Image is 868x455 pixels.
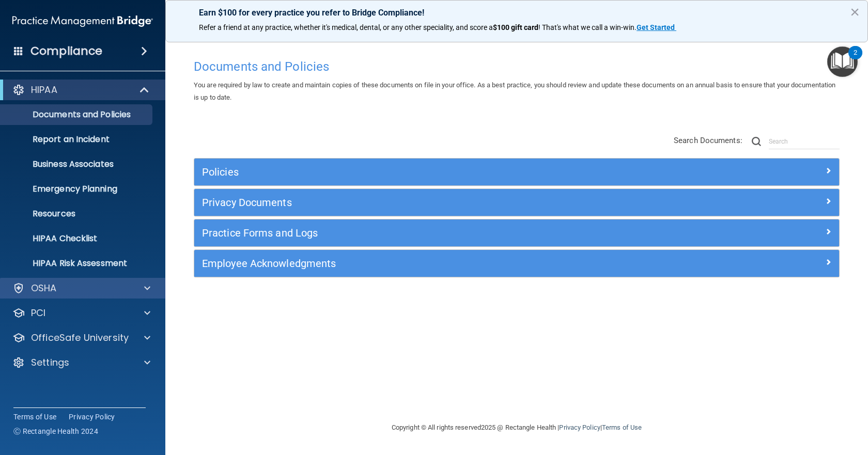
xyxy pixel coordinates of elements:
a: OSHA [12,282,150,294]
div: Copyright © All rights reserved 2025 @ Rectangle Health | | [328,411,705,444]
a: Get Started [637,23,676,32]
a: Employee Acknowledgments [202,255,831,272]
p: Earn $100 for every practice you refer to Bridge Compliance! [199,8,834,18]
input: Search [769,134,840,149]
a: Privacy Documents [202,194,831,211]
p: HIPAA Risk Assessment [7,258,148,269]
h5: Policies [202,166,670,178]
p: Report an Incident [7,134,148,145]
p: OfficeSafe University [31,332,129,344]
span: Ⓒ Rectangle Health 2024 [13,426,98,436]
div: 2 [854,53,857,66]
button: Open Resource Center, 2 new notifications [827,46,858,77]
p: Settings [31,356,69,369]
h5: Privacy Documents [202,197,670,208]
p: HIPAA Checklist [7,233,148,244]
p: Documents and Policies [7,109,148,120]
p: OSHA [31,282,57,294]
a: Terms of Use [13,412,56,422]
a: Settings [12,356,150,369]
p: Business Associates [7,159,148,169]
h5: Employee Acknowledgments [202,258,670,269]
a: HIPAA [12,84,150,96]
a: Terms of Use [602,423,642,431]
span: You are required by law to create and maintain copies of these documents on file in your office. ... [194,81,835,101]
img: ic-search.3b580494.png [752,137,761,146]
p: HIPAA [31,84,57,96]
p: Emergency Planning [7,184,148,194]
span: ! That's what we call a win-win. [538,23,637,32]
a: OfficeSafe University [12,332,150,344]
h5: Practice Forms and Logs [202,227,670,239]
strong: Get Started [637,23,675,32]
img: PMB logo [12,11,153,32]
p: PCI [31,307,45,319]
a: PCI [12,307,150,319]
a: Privacy Policy [69,412,115,422]
p: Resources [7,209,148,219]
strong: $100 gift card [493,23,538,32]
span: Refer a friend at any practice, whether it's medical, dental, or any other speciality, and score a [199,23,493,32]
span: Search Documents: [674,136,742,145]
h4: Documents and Policies [194,60,840,73]
a: Practice Forms and Logs [202,225,831,241]
h4: Compliance [30,44,102,58]
iframe: Drift Widget Chat Controller [689,382,856,423]
button: Close [850,4,860,20]
a: Privacy Policy [559,423,600,431]
a: Policies [202,164,831,180]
